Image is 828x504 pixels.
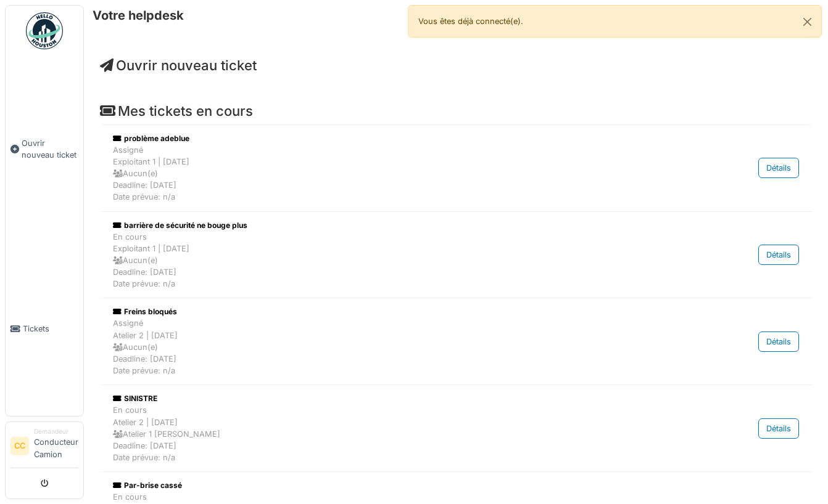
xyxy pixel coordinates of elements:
[758,418,799,439] div: Détails
[113,231,683,290] div: En cours Exploitant 1 | [DATE] Aucun(e) Deadline: [DATE] Date prévue: n/a
[113,404,683,463] div: En cours Atelier 2 | [DATE] Atelier 1 [PERSON_NAME] Deadline: [DATE] Date prévue: n/a
[100,57,257,73] a: Ouvrir nouveau ticket
[113,306,683,317] div: Freins bloqués
[113,144,683,203] div: Assigné Exploitant 1 | [DATE] Aucun(e) Deadline: [DATE] Date prévue: n/a
[758,158,799,178] div: Détails
[758,331,799,352] div: Détails
[6,56,83,242] a: Ouvrir nouveau ticket
[93,8,184,23] h6: Votre helpdesk
[113,317,683,376] div: Assigné Atelier 2 | [DATE] Aucun(e) Deadline: [DATE] Date prévue: n/a
[34,427,78,465] li: Conducteur Camion
[6,242,83,416] a: Tickets
[113,480,683,491] div: Par-brise cassé
[793,6,821,38] button: Close
[110,303,802,380] a: Freins bloqués AssignéAtelier 2 | [DATE] Aucun(e)Deadline: [DATE]Date prévue: n/a Détails
[34,427,78,436] div: Demandeur
[22,137,78,161] span: Ouvrir nouveau ticket
[10,427,78,468] a: CC DemandeurConducteur Camion
[10,437,29,455] li: CC
[113,393,683,404] div: SINISTRE
[113,220,683,231] div: barrière de sécurité ne bouge plus
[26,12,63,49] img: Badge_color-CXgf-gQk.svg
[100,103,812,119] h4: Mes tickets en cours
[110,390,802,466] a: SINISTRE En coursAtelier 2 | [DATE] Atelier 1 [PERSON_NAME]Deadline: [DATE]Date prévue: n/a Détails
[113,133,683,144] div: problème adeblue
[23,323,78,335] span: Tickets
[408,5,822,38] div: Vous êtes déjà connecté(e).
[110,130,802,206] a: problème adeblue AssignéExploitant 1 | [DATE] Aucun(e)Deadline: [DATE]Date prévue: n/a Détails
[110,217,802,293] a: barrière de sécurité ne bouge plus En coursExploitant 1 | [DATE] Aucun(e)Deadline: [DATE]Date pré...
[758,245,799,265] div: Détails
